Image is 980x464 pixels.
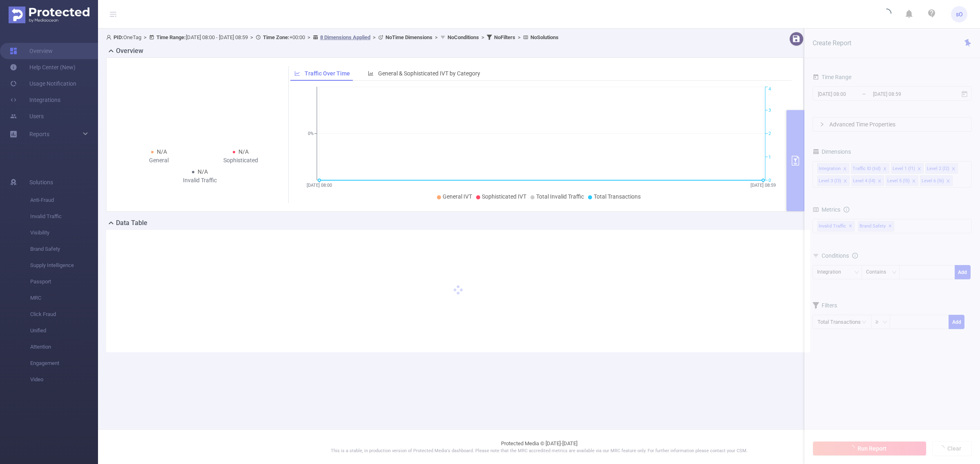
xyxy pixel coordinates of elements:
[30,241,98,257] span: Brand Safety
[30,192,98,208] span: Anti-Fraud
[157,148,167,155] span: N/A
[768,131,771,137] tspan: 2
[30,306,98,323] span: Click Fraud
[156,34,186,40] b: Time Range:
[385,34,432,40] b: No Time Dimensions
[768,87,771,92] tspan: 4
[198,168,208,175] span: N/A
[479,34,487,40] span: >
[305,70,350,77] span: Traffic Over Time
[30,339,98,355] span: Attention
[159,176,241,185] div: Invalid Traffic
[768,178,771,183] tspan: 0
[29,126,49,142] a: Reports
[9,7,89,23] img: Protected Media
[10,92,60,108] a: Integrations
[530,34,559,40] b: No Solutions
[294,71,300,76] i: icon: line-chart
[30,355,98,371] span: Engagement
[305,34,313,40] span: >
[443,193,472,200] span: General IVT
[768,108,771,113] tspan: 3
[118,156,200,165] div: General
[30,371,98,388] span: Video
[10,75,76,92] a: Usage Notification
[98,429,980,464] footer: Protected Media © [DATE]-[DATE]
[263,34,290,40] b: Time Zone:
[448,34,479,40] b: No Conditions
[29,131,49,137] span: Reports
[432,34,440,40] span: >
[768,155,771,160] tspan: 1
[307,183,332,188] tspan: [DATE] 08:00
[30,257,98,274] span: Supply Intelligence
[10,59,76,75] a: Help Center (New)
[882,9,891,20] i: icon: loading
[30,225,98,241] span: Visibility
[956,6,963,22] span: sO
[308,131,314,137] tspan: 0%
[29,174,53,190] span: Solutions
[320,34,370,40] u: 8 Dimensions Applied
[141,34,149,40] span: >
[248,34,256,40] span: >
[368,71,374,76] i: icon: bar-chart
[751,183,776,188] tspan: [DATE] 08:59
[30,274,98,290] span: Passport
[536,193,584,200] span: Total Invalid Traffic
[114,34,123,40] b: PID:
[482,193,526,200] span: Sophisticated IVT
[10,108,44,124] a: Users
[10,43,53,59] a: Overview
[494,34,515,40] b: No Filters
[30,290,98,306] span: MRC
[238,148,249,155] span: N/A
[30,208,98,225] span: Invalid Traffic
[106,35,114,40] i: icon: user
[370,34,378,40] span: >
[116,46,143,56] h2: Overview
[30,323,98,339] span: Unified
[378,70,480,77] span: General & Sophisticated IVT by Category
[116,218,147,228] h2: Data Table
[106,34,559,40] span: OneTag [DATE] 08:00 - [DATE] 08:59 +00:00
[118,448,960,455] p: This is a stable, in production version of Protected Media's dashboard. Please note that the MRC ...
[200,156,281,165] div: Sophisticated
[515,34,523,40] span: >
[594,193,641,200] span: Total Transactions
